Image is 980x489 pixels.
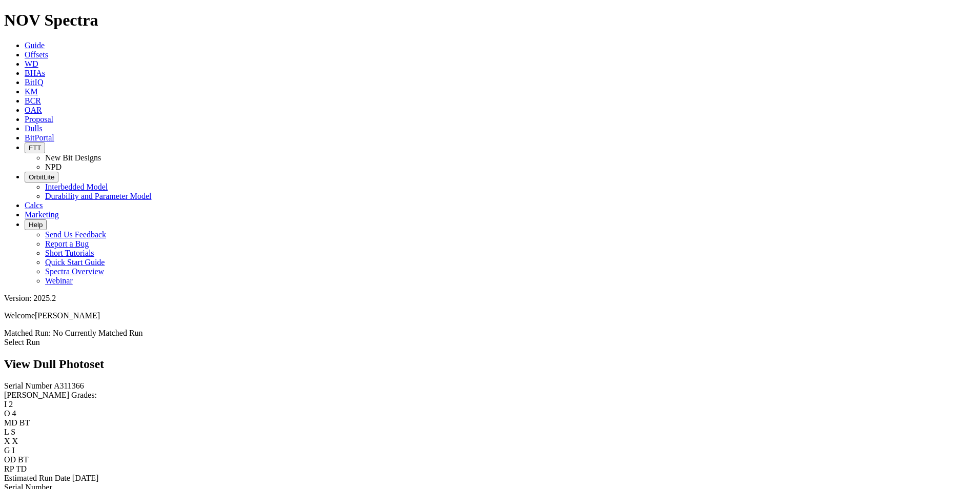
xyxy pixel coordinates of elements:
[12,409,16,418] span: 4
[45,267,104,276] a: Spectra Overview
[25,87,38,96] a: KM
[45,162,62,171] a: NPD
[25,210,59,219] a: Marketing
[4,338,40,347] a: Select Run
[72,474,99,482] span: [DATE]
[25,172,58,182] button: OrbitLite
[4,427,9,436] label: L
[45,276,73,285] a: Webinar
[4,446,10,455] label: G
[19,418,30,427] span: BT
[25,106,42,114] a: OAR
[25,115,53,124] a: Proposal
[4,311,976,320] p: Welcome
[11,427,15,436] span: S
[4,381,52,390] label: Serial Number
[45,249,94,257] a: Short Tutorials
[4,11,976,30] h1: NOV Spectra
[25,96,41,105] a: BCR
[4,418,17,427] label: MD
[45,258,105,267] a: Quick Start Guide
[25,59,38,68] a: WD
[25,201,43,210] a: Calcs
[29,221,43,229] span: Help
[54,381,84,390] span: A311366
[25,69,45,77] a: BHAs
[4,294,976,303] div: Version: 2025.2
[25,41,45,50] a: Guide
[4,474,70,482] label: Estimated Run Date
[25,219,47,230] button: Help
[25,50,48,59] a: Offsets
[25,78,43,87] a: BitIQ
[45,182,108,191] a: Interbedded Model
[29,173,54,181] span: OrbitLite
[25,133,54,142] a: BitPortal
[4,437,10,445] label: X
[12,446,15,455] span: I
[25,124,43,133] a: Dulls
[45,153,101,162] a: New Bit Designs
[12,437,18,445] span: X
[29,144,41,152] span: FTT
[4,400,7,409] label: I
[45,230,106,239] a: Send Us Feedback
[4,409,10,418] label: O
[35,311,100,320] span: [PERSON_NAME]
[9,400,13,409] span: 2
[4,329,51,337] span: Matched Run:
[25,142,45,153] button: FTT
[45,239,89,248] a: Report a Bug
[4,357,976,371] h2: View Dull Photoset
[4,391,976,400] div: [PERSON_NAME] Grades:
[45,192,152,200] a: Durability and Parameter Model
[4,464,14,473] label: RP
[53,329,143,337] span: No Currently Matched Run
[4,455,16,464] label: OD
[18,455,28,464] span: BT
[16,464,27,473] span: TD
